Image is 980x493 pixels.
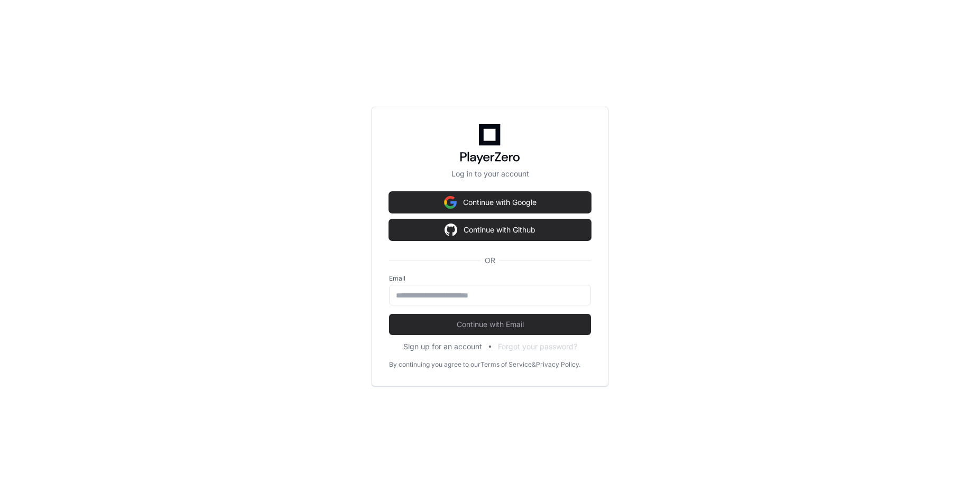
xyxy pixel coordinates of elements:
button: Continue with Email [389,314,591,335]
span: OR [480,255,500,266]
a: Terms of Service [480,360,532,369]
div: By continuing you agree to our [389,360,480,369]
button: Sign up for an account [403,341,482,352]
p: Log in to your account [389,169,591,179]
div: & [532,360,536,369]
span: Continue with Email [389,319,591,330]
button: Continue with Github [389,219,591,240]
img: Sign in with google [444,192,457,213]
button: Forgot your password? [498,341,577,352]
button: Continue with Google [389,192,591,213]
a: Privacy Policy. [536,360,580,369]
label: Email [389,274,591,283]
img: Sign in with google [445,219,457,240]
